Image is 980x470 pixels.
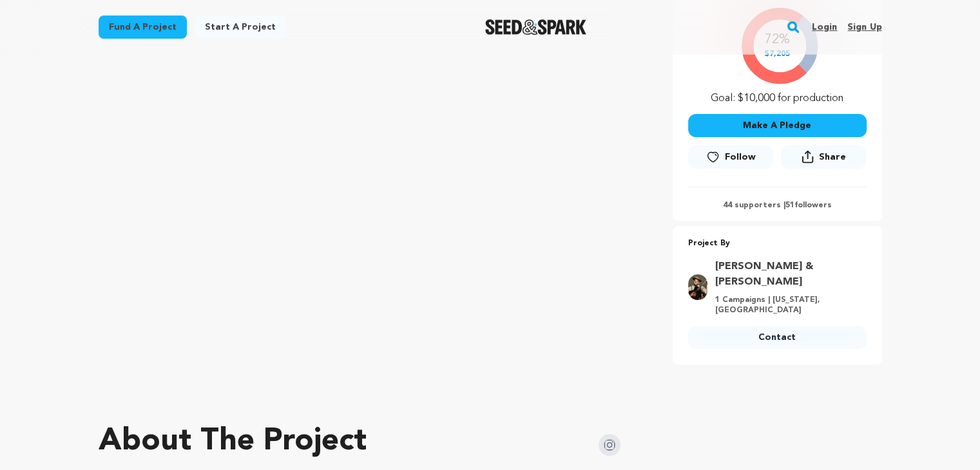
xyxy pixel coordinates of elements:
[485,19,586,35] a: Seed&Spark Homepage
[688,236,867,251] p: Project By
[485,19,586,35] img: Seed&Spark Logo Dark Mode
[812,17,837,37] a: Login
[195,15,286,39] a: Start a project
[819,151,846,164] span: Share
[99,15,187,39] a: Fund a project
[785,202,794,209] span: 51
[599,434,620,456] img: Seed&Spark Instagram Icon
[688,114,867,137] button: Make A Pledge
[781,145,866,174] span: Share
[99,426,367,457] h1: About The Project
[781,145,866,169] button: Share
[688,274,707,300] img: 09cd6b66d8d362e4.jpg
[715,295,859,315] p: 1 Campaigns | [US_STATE], [GEOGRAPHIC_DATA]
[688,326,867,349] a: Contact
[688,200,867,211] p: 44 supporters | followers
[847,17,881,37] a: Sign up
[725,151,756,164] span: Follow
[688,146,773,169] a: Follow
[715,259,859,290] a: Goto Emily Cohen & Dan Gutstein profile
